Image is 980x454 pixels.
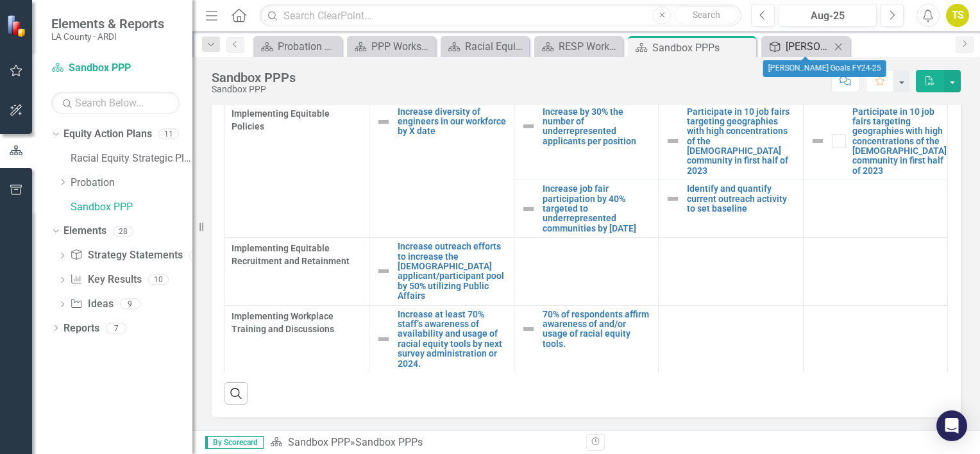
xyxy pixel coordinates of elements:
span: Implementing Equitable Recruitment and Retainment [232,242,362,267]
span: Implementing Workplace Training and Discussions [232,310,362,335]
span: By Scorecard [205,436,264,449]
a: Sandbox PPP [51,61,180,76]
a: Participate in 10 job fairs targeting geographies with high concentrations of the [DEMOGRAPHIC_DA... [852,107,947,176]
div: Sandbox PPPs [355,436,423,448]
a: Increase job fair participation by 40% targeted to underrepresented communities by [DATE] [543,184,652,233]
button: Search [674,6,738,24]
img: ClearPoint Strategy [6,15,29,37]
div: 9 [120,299,140,310]
div: » [270,435,577,450]
img: Not Defined [521,201,536,217]
button: Aug-25 [779,4,877,27]
img: Not Defined [810,133,825,149]
div: [PERSON_NAME] Goals FY24-25 [786,38,831,55]
div: Open Intercom Messenger [936,410,967,441]
div: Probation Welcome Page [278,38,339,55]
a: Increase by 30% the number of underrepresented applicants per position [543,107,652,147]
a: Sandbox PPP [288,436,350,448]
a: [PERSON_NAME] Goals FY24-25 [765,38,831,55]
div: 7 [106,323,126,333]
div: 9 [189,250,210,261]
img: Not Defined [665,133,680,149]
input: Search ClearPoint... [260,4,741,27]
img: Not Defined [665,191,680,206]
a: Elements [63,224,106,239]
a: Strategy Statements [70,248,182,263]
img: Not Defined [376,264,391,279]
div: Sandbox PPPs [212,71,296,85]
a: Racial Equity Action Plan [444,38,526,55]
span: Implementing Equitable Policies [232,107,362,133]
a: RESP Workstream [537,38,620,55]
div: [PERSON_NAME] Goals FY24-25 [763,60,886,77]
img: Not Defined [521,119,536,134]
span: Elements & Reports [51,16,164,31]
a: Equity Action Plans [63,127,152,142]
a: Key Results [70,273,141,287]
a: Increase outreach efforts to increase the [DEMOGRAPHIC_DATA] applicant/participant pool by 50% ut... [398,242,507,301]
img: Not Defined [521,321,536,337]
a: Increase at least 70% staff’s awareness of availability and usage of racial equity tools by next ... [398,310,507,369]
small: LA County - ARDI [51,31,164,42]
a: Probation Welcome Page [257,38,339,55]
a: Ideas [70,297,113,312]
a: 70% of respondents affirm awareness of and/or usage of racial equity tools. [543,310,652,349]
div: Aug-25 [783,8,872,24]
div: Racial Equity Action Plan [465,38,526,55]
input: Search Below... [51,92,180,114]
div: PPP Workstream [371,38,432,55]
a: Reports [63,321,99,336]
img: Not Defined [376,114,391,130]
a: Increase diversity of engineers in our workforce by X date [398,107,507,137]
a: PPP Workstream [350,38,432,55]
div: RESP Workstream [559,38,620,55]
div: 11 [158,129,179,140]
a: Identify and quantify current outreach activity to set baseline [687,184,796,214]
span: Search [693,10,720,20]
a: Racial Equity Strategic Plan [71,151,192,166]
div: 28 [113,226,133,237]
div: Sandbox PPP [212,85,296,94]
button: TS [946,4,969,27]
a: Sandbox PPP [71,200,192,215]
div: 10 [148,274,169,285]
div: Sandbox PPPs [652,40,753,56]
a: Probation [71,176,192,190]
img: Not Defined [376,332,391,347]
a: Participate in 10 job fairs targeting geographies with high concentrations of the [DEMOGRAPHIC_DA... [687,107,796,176]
